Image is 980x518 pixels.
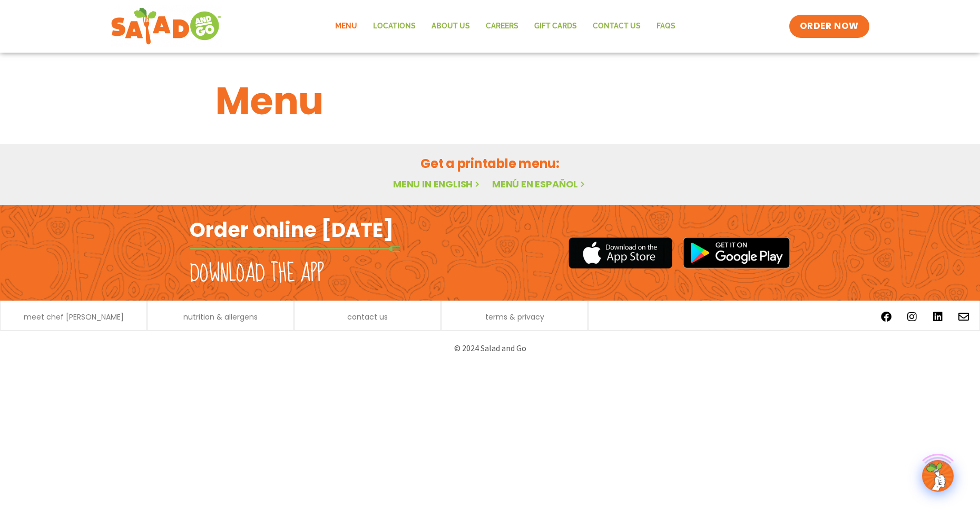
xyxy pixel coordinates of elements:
nav: Menu [327,14,683,38]
a: Menu in English [393,177,482,191]
a: Menu [327,14,365,38]
a: GIFT CARDS [526,14,585,38]
h1: Menu [215,73,765,129]
span: ORDER NOW [800,20,859,33]
a: FAQs [649,14,683,38]
a: Careers [478,14,526,38]
a: meet chef [PERSON_NAME] [24,313,124,321]
a: ORDER NOW [789,15,869,38]
a: Menú en español [492,177,587,191]
h2: Download the app [190,259,324,288]
img: appstore [569,236,672,270]
a: Locations [365,14,424,38]
a: terms & privacy [485,313,544,321]
img: new-SAG-logo-768×292 [111,5,222,47]
a: contact us [347,313,388,321]
h2: Get a printable menu: [215,154,765,173]
p: © 2024 Salad and Go [195,341,785,355]
h2: Order online [DATE] [190,217,394,243]
a: About Us [424,14,478,38]
a: Contact Us [585,14,649,38]
img: fork [190,246,400,252]
a: nutrition & allergens [183,313,258,321]
img: google_play [683,237,790,268]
